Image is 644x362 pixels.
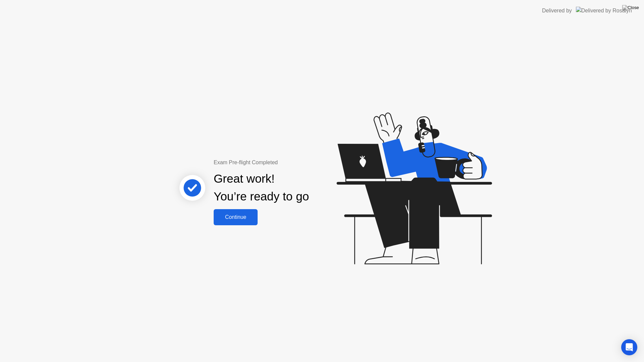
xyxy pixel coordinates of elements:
button: Continue [214,209,258,225]
div: Open Intercom Messenger [621,339,637,355]
div: Exam Pre-flight Completed [214,159,352,167]
img: Delivered by Rosalyn [576,7,632,14]
div: Great work! You’re ready to go [214,170,309,205]
div: Delivered by [542,7,572,15]
img: Close [622,5,639,10]
div: Continue [216,214,256,220]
